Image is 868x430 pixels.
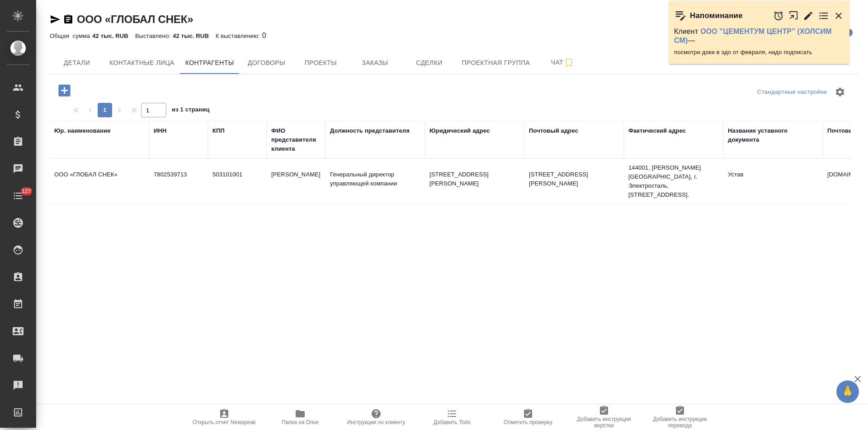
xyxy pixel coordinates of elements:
span: Контрагенты [185,57,234,69]
p: посмотри доки в эдо от февраля, надо подписать [674,48,844,57]
td: [STREET_ADDRESS][PERSON_NAME] [524,166,624,197]
div: Фактический адрес [628,126,686,135]
span: Добавить инструкции верстки [571,416,637,429]
button: Отметить проверку [490,405,566,430]
td: 503101001 [208,166,267,197]
p: 42 тыс. RUB [92,32,135,39]
button: Папка на Drive [262,405,338,430]
div: ФИО представителя клиента [271,126,321,153]
button: Перейти в todo [818,10,829,21]
span: 127 [16,187,37,196]
span: Добавить инструкции перевода [647,416,712,429]
a: ООО "ЦЕМЕНТУМ ЦЕНТР" (ХОЛСИМ СМ) [674,28,832,44]
p: 42 тыс. RUB [173,32,216,39]
div: Юр. наименование [54,126,111,135]
button: Открыть в новой вкладке [788,6,799,25]
span: Инструкции по клиенту [347,419,406,425]
button: Добавить инструкции перевода [642,405,718,430]
p: К выставлению: [216,32,262,39]
span: Чат [541,57,584,68]
div: КПП [212,126,225,135]
button: Открыть отчет Newspeak [186,405,262,430]
a: 127 [2,185,34,207]
div: Название уставного документа [728,126,818,144]
td: ООО «ГЛОБАЛ СНЕК» [50,166,149,197]
div: ИНН [154,126,167,135]
button: Отложить [773,10,784,21]
td: Генеральный директор управляющей компании [325,166,425,197]
div: Должность представителя [330,126,410,135]
div: split button [755,85,829,99]
button: Добавить инструкции верстки [566,405,642,430]
button: Закрыть [833,10,844,21]
span: Добавить Todo [434,419,471,425]
div: 0 [50,30,858,41]
td: [STREET_ADDRESS][PERSON_NAME] [425,166,524,197]
p: Напоминание [690,11,743,20]
span: 🙏 [840,382,855,401]
a: ООО «ГЛОБАЛ СНЕК» [77,13,193,25]
button: Скопировать ссылку для ЯМессенджера [50,14,61,25]
svg: Подписаться [563,57,574,68]
span: Контактные лица [109,57,175,69]
div: Юридический адрес [429,126,490,135]
span: Проектная группа [462,57,530,69]
td: [PERSON_NAME] [267,166,325,197]
button: 🙏 [836,380,859,403]
span: Детали [55,57,99,69]
span: Папка на Drive [282,419,319,425]
span: Заказы [353,57,396,69]
td: Устав [723,166,823,197]
button: Добавить контрагента [52,81,77,100]
p: Выставлено: [135,32,173,39]
span: Открыть отчет Newspeak [193,419,256,425]
button: Скопировать ссылку [63,14,74,25]
span: Настроить таблицу [829,81,851,103]
td: 7802539713 [149,166,208,197]
span: Проекты [299,57,342,69]
span: Сделки [407,57,451,69]
button: Добавить Todo [414,405,490,430]
p: Общая сумма [50,32,92,39]
button: Редактировать [803,10,814,21]
td: 144001, [PERSON_NAME][GEOGRAPHIC_DATA], г. Электросталь, [STREET_ADDRESS]. [624,159,723,204]
span: Договоры [245,57,288,69]
p: Клиент — [674,27,844,45]
span: из 1 страниц [172,104,210,117]
div: Почтовый адрес [529,126,578,135]
button: Инструкции по клиенту [338,405,414,430]
span: Отметить проверку [504,419,552,425]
